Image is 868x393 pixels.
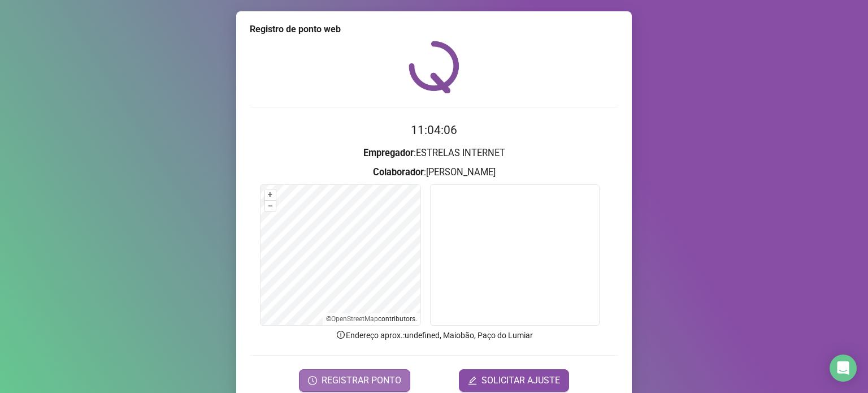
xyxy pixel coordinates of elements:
span: clock-circle [308,376,317,385]
button: + [265,189,276,200]
li: © contributors. [326,315,417,323]
h3: : [PERSON_NAME] [250,165,618,180]
time: 11:04:06 [411,123,457,137]
button: editSOLICITAR AJUSTE [459,369,569,392]
span: SOLICITAR AJUSTE [481,374,560,387]
span: edit [468,376,477,385]
a: OpenStreetMap [331,315,378,323]
button: REGISTRAR PONTO [299,369,410,392]
strong: Colaborador [373,167,424,178]
strong: Empregador [363,148,414,158]
span: REGISTRAR PONTO [322,374,401,387]
div: Registro de ponto web [250,23,618,36]
span: info-circle [336,330,346,340]
p: Endereço aprox. : undefined, Maiobão, Paço do Lumiar [250,329,618,342]
button: – [265,201,276,211]
div: Open Intercom Messenger [830,355,857,382]
h3: : ESTRELAS INTERNET [250,146,618,161]
img: QRPoint [409,41,459,93]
